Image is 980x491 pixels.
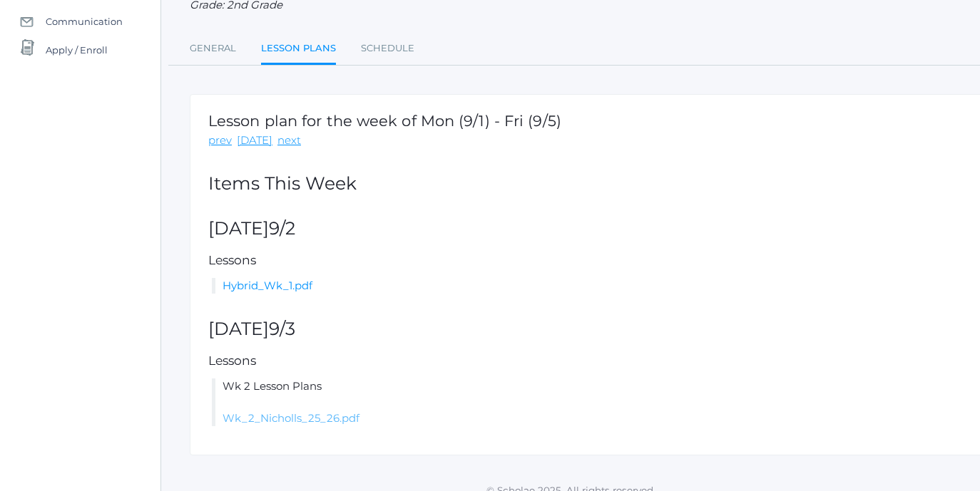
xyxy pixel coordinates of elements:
h5: Lessons [208,354,970,368]
a: Wk_2_Nicholls_25_26.pdf [223,411,359,425]
a: Hybrid_Wk_1.pdf [223,279,312,292]
a: [DATE] [237,133,272,149]
h1: Lesson plan for the week of Mon (9/1) - Fri (9/5) [208,113,561,129]
h5: Lessons [208,254,970,267]
a: prev [208,133,232,149]
span: 9/3 [269,318,295,339]
a: General [190,34,236,63]
h2: [DATE] [208,319,970,339]
span: Communication [46,7,123,36]
a: next [277,133,301,149]
a: Schedule [361,34,414,63]
a: Lesson Plans [261,34,336,65]
span: 9/2 [269,217,295,239]
li: Wk 2 Lesson Plans [212,378,970,427]
h2: [DATE] [208,219,970,239]
span: Apply / Enroll [46,36,108,64]
h2: Items This Week [208,174,970,194]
